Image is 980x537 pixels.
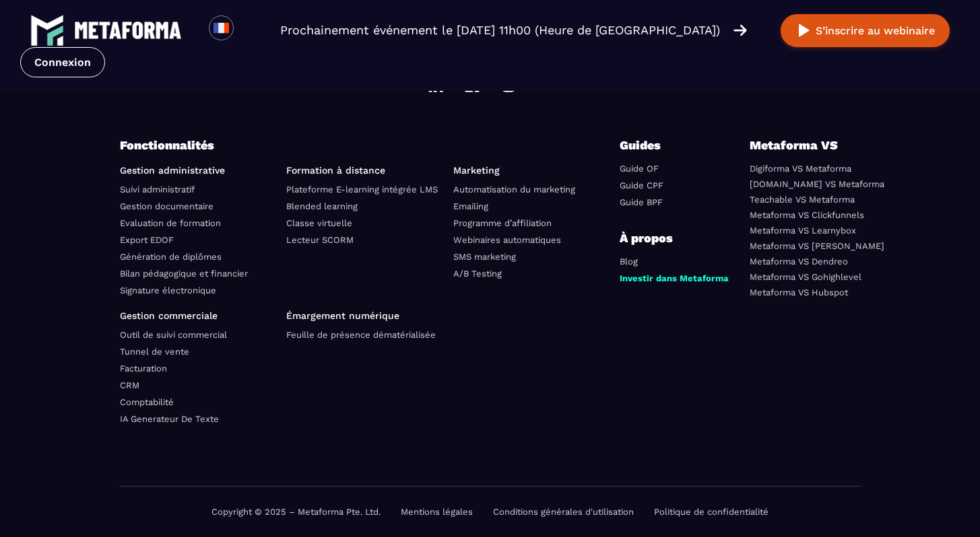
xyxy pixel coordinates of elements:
[620,256,638,266] a: Blog
[286,201,358,211] a: Blended learning
[120,285,216,295] a: Signature électronique
[120,201,214,211] a: Gestion documentaire
[286,235,354,245] a: Lecteur SCORM
[620,180,663,190] a: Guide CPF
[120,184,195,194] a: Suivi administratif
[620,197,663,207] a: Guide BPF
[120,136,620,155] p: Fonctionnalités
[120,363,167,373] a: Facturation
[750,287,848,297] a: Metaforma VS Hubspot
[30,13,64,47] img: logo
[750,164,851,174] a: Digiforma VS Metaforma
[20,47,105,77] a: Connexion
[74,22,182,39] img: logo
[453,201,488,211] a: Emailing
[120,330,227,340] a: Outil de suivi commercial
[286,330,436,340] a: Feuille de présence dématérialisée
[286,310,443,321] p: Émargement numérique
[750,256,848,266] a: Metaforma VS Dendreo
[781,14,950,47] button: S’inscrire au webinaire
[286,184,438,194] a: Plateforme E-learning intégrée LMS
[453,235,561,245] a: Webinaires automatiques
[120,414,219,424] a: IA Generateur De Texte
[620,229,739,248] p: À propos
[234,15,267,45] div: Search for option
[733,23,747,38] img: arrow-right
[120,347,189,357] a: Tunnel de vente
[280,21,720,40] p: Prochainement événement le [DATE] 11h00 (Heure de [GEOGRAPHIC_DATA])
[750,241,884,251] a: Metaforma VS [PERSON_NAME]
[453,268,502,279] a: A/B Testing
[120,268,248,279] a: Bilan pédagogique et financier
[286,218,352,228] a: Classe virtuelle
[120,310,277,321] p: Gestion commerciale
[750,136,861,155] p: Metaforma VS
[120,397,174,407] a: Comptabilité
[453,165,610,176] p: Marketing
[750,179,884,189] a: [DOMAIN_NAME] VS Metaforma
[211,507,381,517] p: Copyright © 2025 – Metaforma Pte. Ltd.
[120,252,222,262] a: Génération de diplômes
[750,225,856,236] a: Metaforma VS Learnybox
[120,218,221,228] a: Evaluation de formation
[750,272,861,282] a: Metaforma VS Gohighlevel
[654,507,769,517] a: Politique de confidentialité
[750,194,855,205] a: Teachable VS Metaforma
[620,273,729,283] a: Investir dans Metaforma
[453,184,575,194] a: Automatisation du marketing
[620,164,659,174] a: Guide OF
[453,218,552,228] a: Programme d’affiliation
[286,165,443,176] p: Formation à distance
[120,235,174,245] a: Export EDOF
[795,22,812,39] img: play
[245,22,255,38] input: Search for option
[453,252,516,262] a: SMS marketing
[620,136,700,155] p: Guides
[401,507,473,517] a: Mentions légales
[750,210,864,220] a: Metaforma VS Clickfunnels
[493,507,634,517] a: Conditions générales d'utilisation
[213,20,230,36] img: fr
[120,165,277,176] p: Gestion administrative
[120,380,139,390] a: CRM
